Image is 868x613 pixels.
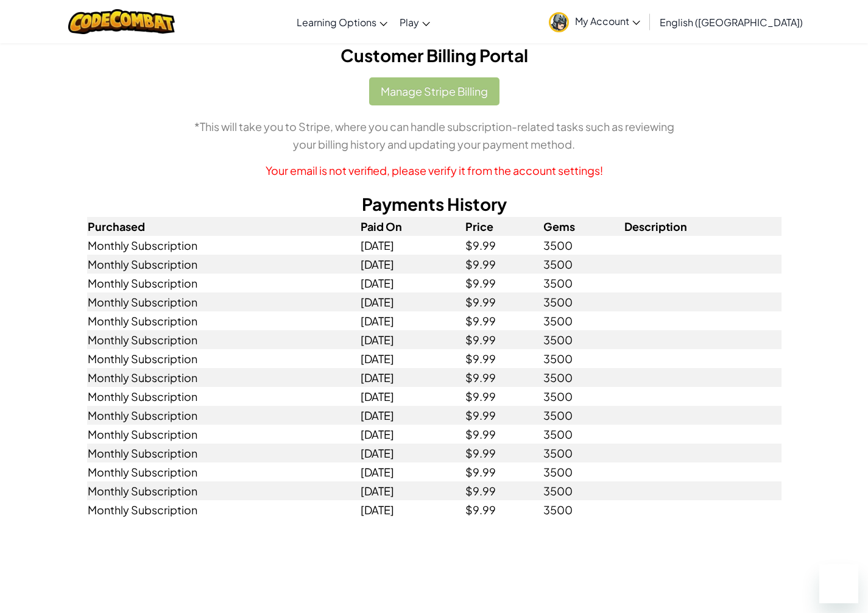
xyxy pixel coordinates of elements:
td: $9.99 [465,406,543,425]
th: Paid On [360,217,465,236]
img: avatar [549,12,569,32]
td: 3500 [543,462,624,481]
td: Monthly Subscription [87,368,360,387]
td: $9.99 [465,311,543,330]
td: 3500 [543,255,624,274]
td: [DATE] [360,387,465,406]
p: *This will take you to Stripe, where you can handle subscription-related tasks such as reviewing ... [87,118,782,153]
span: Play [400,16,419,29]
td: $9.99 [465,330,543,349]
td: $9.99 [465,462,543,481]
a: Learning Options [291,5,393,38]
td: [DATE] [360,481,465,500]
td: [DATE] [360,311,465,330]
td: Monthly Subscription [87,444,360,462]
td: $9.99 [465,481,543,500]
th: Description [624,217,782,236]
th: Purchased [87,217,360,236]
td: 3500 [543,406,624,425]
td: Monthly Subscription [87,236,360,255]
td: $9.99 [465,349,543,368]
td: Monthly Subscription [87,387,360,406]
td: [DATE] [360,444,465,462]
td: Monthly Subscription [87,425,360,444]
td: Monthly Subscription [87,330,360,349]
td: [DATE] [360,292,465,311]
td: $9.99 [465,236,543,255]
td: [DATE] [360,236,465,255]
td: Monthly Subscription [87,292,360,311]
td: [DATE] [360,274,465,292]
td: 3500 [543,274,624,292]
td: [DATE] [360,255,465,274]
td: $9.99 [465,255,543,274]
td: 3500 [543,349,624,368]
span: Learning Options [297,16,376,29]
iframe: Button to launch messaging window [819,564,858,603]
td: Monthly Subscription [87,500,360,519]
td: [DATE] [360,425,465,444]
td: [DATE] [360,500,465,519]
a: English ([GEOGRAPHIC_DATA]) [654,5,809,38]
td: [DATE] [360,462,465,481]
p: Your email is not verified, please verify it from the account settings! [87,161,782,179]
td: $9.99 [465,425,543,444]
td: 3500 [543,444,624,462]
a: Play [393,5,436,38]
img: CodeCombat logo [68,9,175,34]
a: My Account [543,2,646,41]
td: $9.99 [465,368,543,387]
td: 3500 [543,292,624,311]
span: English ([GEOGRAPHIC_DATA]) [660,16,803,29]
td: Monthly Subscription [87,255,360,274]
td: [DATE] [360,406,465,425]
td: 3500 [543,368,624,387]
th: Gems [543,217,624,236]
td: $9.99 [465,274,543,292]
td: 3500 [543,311,624,330]
span: My Account [575,15,640,27]
td: Monthly Subscription [87,462,360,481]
td: 3500 [543,387,624,406]
td: Monthly Subscription [87,406,360,425]
td: [DATE] [360,330,465,349]
td: [DATE] [360,349,465,368]
td: $9.99 [465,444,543,462]
td: Monthly Subscription [87,349,360,368]
h2: Customer Billing Portal [87,43,782,68]
td: $9.99 [465,292,543,311]
td: [DATE] [360,368,465,387]
td: $9.99 [465,387,543,406]
h2: Payments History [87,191,782,217]
td: Monthly Subscription [87,311,360,330]
td: 3500 [543,425,624,444]
td: 3500 [543,500,624,519]
td: Monthly Subscription [87,274,360,292]
td: 3500 [543,481,624,500]
td: 3500 [543,236,624,255]
td: 3500 [543,330,624,349]
td: Monthly Subscription [87,481,360,500]
td: $9.99 [465,500,543,519]
th: Price [465,217,543,236]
